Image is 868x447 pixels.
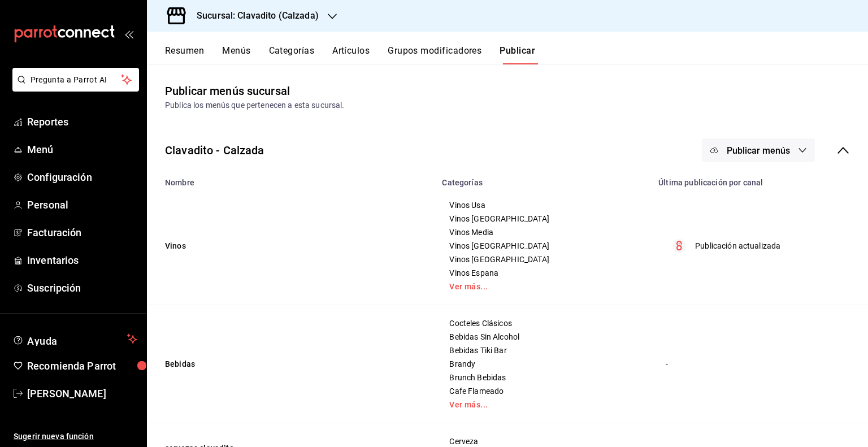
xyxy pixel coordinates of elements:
[449,346,637,354] span: Bebidas Tiki Bar
[449,387,637,395] span: Cafe Flameado
[147,187,435,305] td: Vinos
[222,45,250,64] button: Menús
[449,401,637,409] a: Ver más...
[449,283,637,290] a: Ver más...
[27,253,137,268] span: Inventarios
[27,225,137,240] span: Facturación
[124,29,133,38] button: open_drawer_menu
[165,142,264,159] div: Clavadito - Calzada
[147,305,435,423] td: Bebidas
[449,374,637,381] span: Brunch Bebidas
[652,171,868,187] th: Última publicación por canal
[31,74,121,86] span: Pregunta a Parrot AI
[165,45,204,64] button: Resumen
[12,68,139,92] button: Pregunta a Parrot AI
[27,280,137,296] span: Suscripción
[147,171,435,187] th: Nombre
[388,45,481,64] button: Grupos modificadores
[165,99,850,111] div: Publica los menús que pertenecen a esta sucursal.
[665,358,850,370] div: -
[27,358,137,374] span: Recomienda Parrot
[695,240,780,252] p: Publicación actualizada
[27,114,137,129] span: Reportes
[165,83,290,99] div: Publicar menús sucursal
[14,431,137,442] span: Sugerir nueva función
[727,145,790,156] span: Publicar menús
[702,138,815,162] button: Publicar menús
[449,242,637,250] span: Vinos [GEOGRAPHIC_DATA]
[27,386,137,401] span: [PERSON_NAME]
[27,197,137,212] span: Personal
[269,45,315,64] button: Categorías
[449,360,637,368] span: Brandy
[449,269,637,277] span: Vinos Espana
[27,170,137,185] span: Configuración
[188,9,319,23] h3: Sucursal: Clavadito (Calzada)
[449,255,637,263] span: Vinos [GEOGRAPHIC_DATA]
[449,437,637,445] span: Cerveza
[500,45,535,64] button: Publicar
[449,215,637,223] span: Vinos [GEOGRAPHIC_DATA]
[449,201,637,209] span: Vinos Usa
[332,45,370,64] button: Artículos
[449,228,637,236] span: Vinos Media
[449,319,637,327] span: Cocteles Clásicos
[435,171,652,187] th: Categorías
[165,45,868,64] div: navigation tabs
[27,332,123,346] span: Ayuda
[27,142,137,157] span: Menú
[8,82,139,94] a: Pregunta a Parrot AI
[449,333,637,341] span: Bebidas Sin Alcohol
